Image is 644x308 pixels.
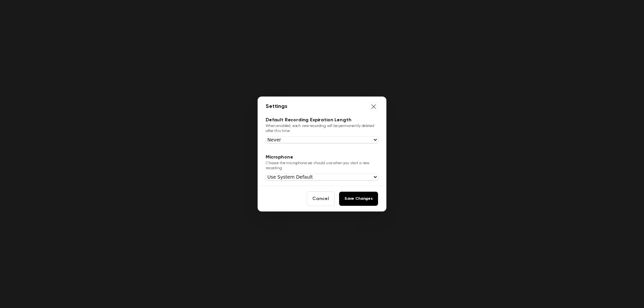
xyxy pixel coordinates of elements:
[266,103,287,111] h2: Settings
[369,102,378,111] button: Close settings
[266,117,378,124] h3: Default Recording Expiration Length
[307,191,335,206] button: Cancel
[266,124,378,134] p: When enabled, each new recording will be permanently deleted after this time.
[339,191,378,206] button: Save Changes
[266,154,378,161] h3: Microphone
[266,161,378,171] p: Choose the microphone we should use when you start a new recording.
